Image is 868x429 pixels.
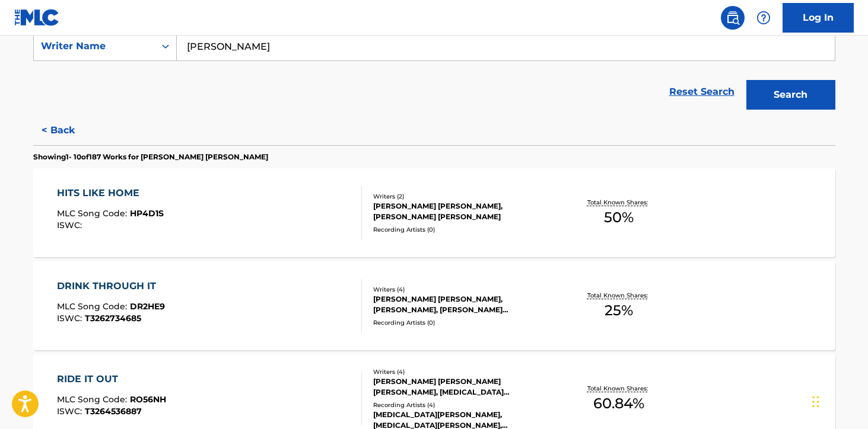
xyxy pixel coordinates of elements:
[33,152,268,162] p: Showing 1 - 10 of 187 Works for [PERSON_NAME] [PERSON_NAME]
[57,279,165,293] div: DRINK THROUGH IT
[373,376,552,398] div: [PERSON_NAME] [PERSON_NAME] [PERSON_NAME], [MEDICAL_DATA][PERSON_NAME], [PERSON_NAME] [PERSON_NAME]
[57,394,130,405] span: MLC Song Code :
[721,6,745,30] a: Public Search
[57,186,164,200] div: HITS LIKE HOME
[587,291,651,300] p: Total Known Shares:
[726,11,740,25] img: search
[33,116,104,145] button: < Back
[373,294,552,315] div: [PERSON_NAME] [PERSON_NAME], [PERSON_NAME], [PERSON_NAME] [PERSON_NAME] [PERSON_NAME]
[57,406,85,417] span: ISWC :
[373,367,552,376] div: Writers ( 4 )
[57,313,85,324] span: ISWC :
[663,79,740,105] a: Reset Search
[85,313,141,324] span: T3262734685
[57,372,166,386] div: RIDE IT OUT
[593,393,644,414] span: 60.84 %
[373,225,552,234] div: Recording Artists ( 0 )
[587,198,651,207] p: Total Known Shares:
[373,192,552,201] div: Writers ( 2 )
[33,31,835,116] form: Search Form
[587,384,651,393] p: Total Known Shares:
[756,11,771,25] img: help
[605,300,633,321] span: 25 %
[57,220,85,230] span: ISWC :
[373,401,552,409] div: Recording Artists ( 4 )
[783,3,854,33] a: Log In
[85,406,142,417] span: T3264536887
[130,394,166,405] span: RO56NH
[809,372,868,429] iframe: Chat Widget
[33,261,835,350] a: DRINK THROUGH ITMLC Song Code:DR2HE9ISWC:T3262734685Writers (4)[PERSON_NAME] [PERSON_NAME], [PERS...
[746,80,835,110] button: Search
[130,301,165,312] span: DR2HE9
[373,318,552,327] div: Recording Artists ( 0 )
[373,285,552,294] div: Writers ( 4 )
[41,39,148,53] div: Writer Name
[752,6,775,30] div: Help
[57,301,130,312] span: MLC Song Code :
[812,384,819,420] div: Drag
[130,208,164,219] span: HP4D1S
[33,168,835,257] a: HITS LIKE HOMEMLC Song Code:HP4D1SISWC:Writers (2)[PERSON_NAME] [PERSON_NAME], [PERSON_NAME] [PER...
[604,207,634,228] span: 50 %
[57,208,130,219] span: MLC Song Code :
[14,9,60,26] img: MLC Logo
[373,201,552,222] div: [PERSON_NAME] [PERSON_NAME], [PERSON_NAME] [PERSON_NAME]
